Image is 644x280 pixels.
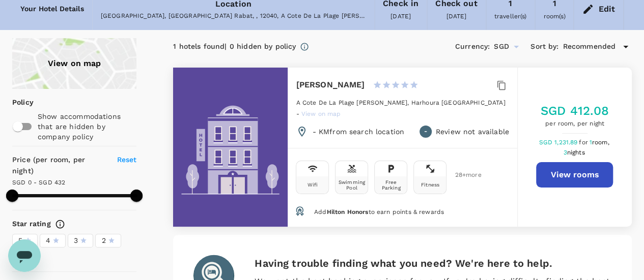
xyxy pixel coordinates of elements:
h6: Currency : [455,41,490,52]
span: [DATE] [446,13,466,20]
span: 5 [18,235,22,246]
h6: Sort by : [530,41,558,52]
div: Free Parking [377,179,405,191]
iframe: Button to launch messaging window [8,239,41,272]
span: per room, per night [541,119,609,129]
h6: Your Hotel Details [20,4,84,15]
button: Open [509,40,523,54]
span: 3 [74,235,78,246]
span: 4 [46,235,50,246]
div: Edit [598,2,615,16]
span: traveller(s) [494,13,527,20]
span: 2 [101,235,105,246]
h5: SGD 412.08 [541,103,609,119]
span: - [296,110,301,117]
a: View on map [301,109,341,117]
p: Review not available [436,127,509,137]
h6: Star rating [12,219,51,230]
span: Add to earn points & rewards [314,208,444,215]
svg: Star ratings are awarded to properties to represent the quality of services, facilities, and amen... [55,219,65,229]
span: SGD 1,231.89 [539,139,579,146]
span: 3 [563,149,586,156]
span: [DATE] [390,13,411,20]
div: Swimming Pool [338,179,366,191]
h6: Price (per room, per night) [12,154,105,177]
span: Recommended [563,41,615,52]
span: 28 + more [455,172,470,178]
span: - [424,127,427,137]
span: room(s) [543,13,565,20]
div: Fitness [421,182,439,188]
span: Reset [117,155,137,164]
span: Hilton Honors [326,208,368,215]
div: Wifi [307,182,318,188]
span: nights [567,149,585,156]
span: room, [592,139,609,146]
div: [GEOGRAPHIC_DATA], [GEOGRAPHIC_DATA] Rabat, , 12040, A Cote De La Plage [PERSON_NAME], D Or [101,11,366,21]
span: 1 [590,139,611,146]
span: SGD 0 - SGD 432 [12,179,65,186]
p: Policy [12,97,19,107]
p: Show accommodations that are hidden by company policy [38,111,136,142]
a: View on map [12,38,136,89]
button: View rooms [536,162,613,188]
h6: [PERSON_NAME] [296,78,365,92]
span: A Cote De La Plage [PERSON_NAME], Harhoura [GEOGRAPHIC_DATA] [296,99,505,106]
div: 1 hotels found | 0 hidden by policy [173,41,296,52]
span: View on map [301,110,341,117]
p: - KM from search location [312,127,404,137]
span: for [579,139,589,146]
h6: Having trouble finding what you need? We're here to help. [255,255,611,271]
